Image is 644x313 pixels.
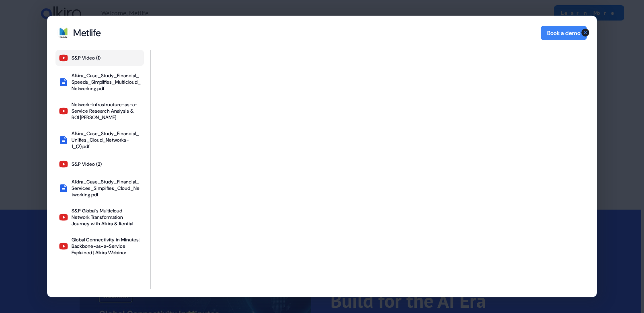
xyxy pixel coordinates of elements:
[541,26,587,40] button: Book a demo
[72,72,141,92] div: Alkira_Case_Study_Financial_Speeds_Simplifies_Multicloud_Networking.pdf
[55,156,144,172] button: S&P Video (2)
[55,69,144,95] button: Alkira_Case_Study_Financial_Speeds_Simplifies_Multicloud_Networking.pdf
[72,237,141,256] div: Global Connectivity in Minutes: Backbone-as-a-Service Explained | Alkira Webinar
[55,175,144,201] button: Alkira_Case_Study_Financial_Services_Simplifies_Cloud_Networking.pdf
[55,233,144,259] button: Global Connectivity in Minutes: Backbone-as-a-Service Explained | Alkira Webinar
[73,27,101,39] div: Metlife
[55,98,144,124] button: Network-Infrastructure-as-a-Service Research Analysis & ROI [PERSON_NAME]
[55,204,144,230] button: S&P Global's Multicloud Network Transformation Journey with Alkira & Itential
[72,130,141,150] div: Alkira_Case_Study_Financial_Unifies_Cloud_Networks-1_(2).pdf
[55,127,144,153] button: Alkira_Case_Study_Financial_Unifies_Cloud_Networks-1_(2).pdf
[72,101,141,121] div: Network-Infrastructure-as-a-Service Research Analysis & ROI [PERSON_NAME]
[72,55,100,61] div: S&P Video (1)
[55,50,144,66] button: S&P Video (1)
[72,208,141,227] div: S&P Global's Multicloud Network Transformation Journey with Alkira & Itential
[72,161,102,167] div: S&P Video (2)
[72,179,141,198] div: Alkira_Case_Study_Financial_Services_Simplifies_Cloud_Networking.pdf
